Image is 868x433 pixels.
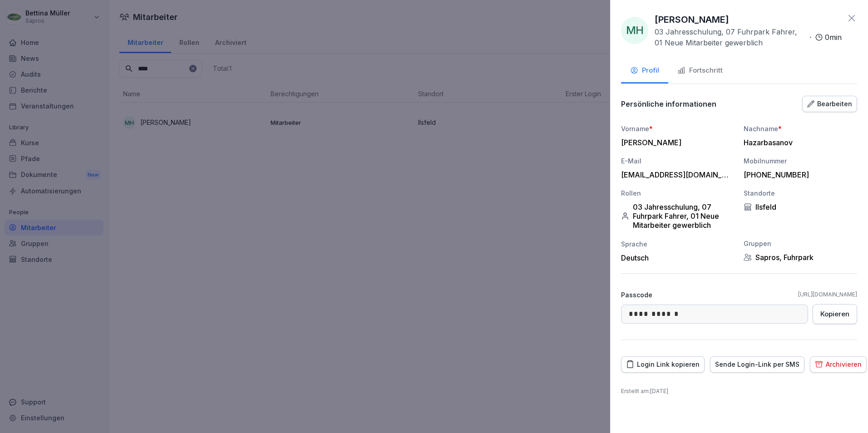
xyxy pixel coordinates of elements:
[621,59,668,84] button: Profil
[621,202,735,230] div: 03 Jahresschulung, 07 Fuhrpark Fahrer, 01 Neue Mitarbeiter gewerblich
[621,188,735,198] div: Rollen
[744,124,857,133] div: Nachname
[744,170,853,179] div: [PHONE_NUMBER]
[815,359,862,369] div: Archivieren
[621,356,705,373] button: Login Link kopieren
[677,65,723,76] div: Fortschritt
[744,188,857,198] div: Standorte
[621,99,716,108] p: Persönliche informationen
[668,59,732,84] button: Fortschritt
[802,96,857,112] button: Bearbeiten
[621,156,735,166] div: E-Mail
[715,359,799,369] div: Sende Login-Link per SMS
[621,290,652,300] p: Passcode
[655,26,842,48] div: ·
[820,309,849,319] div: Kopieren
[621,387,857,395] p: Erstellt am : [DATE]
[825,32,842,43] p: 0 min
[744,156,857,166] div: Mobilnummer
[798,290,857,299] a: [URL][DOMAIN_NAME]
[655,26,806,48] p: 03 Jahresschulung, 07 Fuhrpark Fahrer, 01 Neue Mitarbeiter gewerblich
[626,359,700,369] div: Login Link kopieren
[710,356,804,373] button: Sende Login-Link per SMS
[621,17,648,44] div: MH
[621,124,735,133] div: Vorname
[744,239,857,248] div: Gruppen
[744,138,853,147] div: Hazarbasanov
[744,253,857,262] div: Sapros, Fuhrpark
[630,65,659,76] div: Profil
[621,253,735,262] div: Deutsch
[813,304,857,324] button: Kopieren
[744,202,857,212] div: Ilsfeld
[621,239,735,249] div: Sprache
[810,356,867,373] button: Archivieren
[655,13,729,26] p: [PERSON_NAME]
[621,170,730,179] div: [EMAIL_ADDRESS][DOMAIN_NAME]
[807,99,852,109] div: Bearbeiten
[621,138,730,147] div: [PERSON_NAME]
